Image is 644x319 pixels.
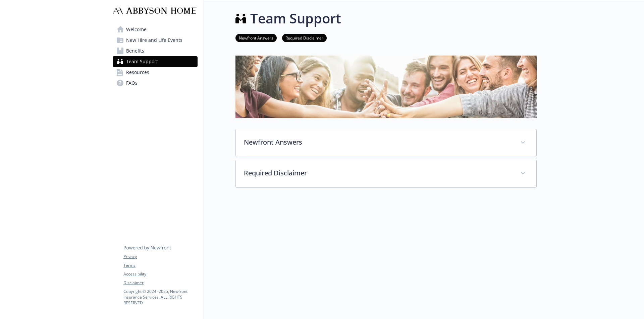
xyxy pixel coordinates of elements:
[235,56,537,118] img: team support page banner
[126,46,144,56] span: Benefits
[126,67,149,78] span: Resources
[235,34,277,41] a: Newfront Answers
[123,271,197,277] a: Accessibility
[113,24,198,35] a: Welcome
[236,129,536,157] div: Newfront Answers
[126,78,138,88] span: FAQs
[123,289,197,306] p: Copyright © 2024 - 2025 , Newfront Insurance Services, ALL RIGHTS RESERVED
[126,56,158,67] span: Team Support
[244,137,512,147] p: Newfront Answers
[282,34,327,41] a: Required Disclaimer
[123,280,197,286] a: Disclaimer
[126,24,147,35] span: Welcome
[113,67,198,78] a: Resources
[236,160,536,187] div: Required Disclaimer
[123,254,197,260] a: Privacy
[123,262,197,268] a: Terms
[244,168,512,178] p: Required Disclaimer
[113,35,198,46] a: New Hire and Life Events
[113,46,198,56] a: Benefits
[250,8,341,28] h1: Team Support
[113,56,198,67] a: Team Support
[113,78,198,88] a: FAQs
[126,35,182,46] span: New Hire and Life Events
